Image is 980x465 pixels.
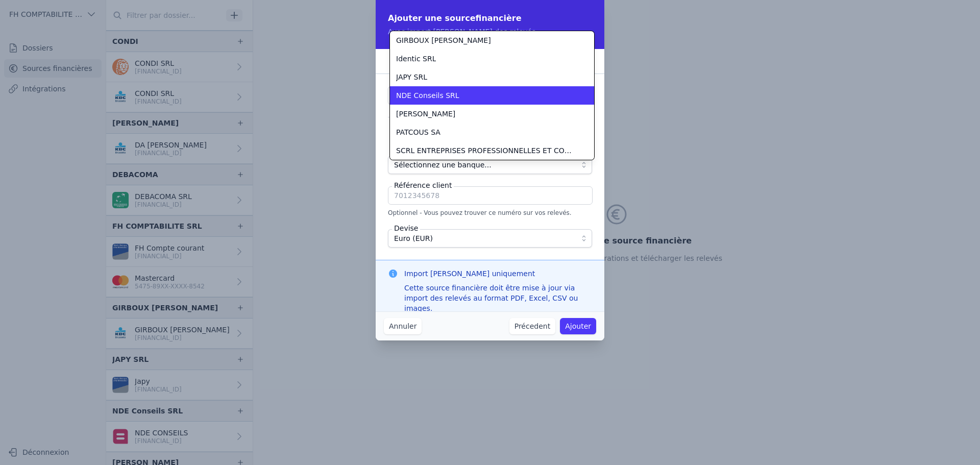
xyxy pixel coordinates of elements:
span: JAPY SRL [396,72,427,82]
span: NDE Conseils SRL [396,90,459,101]
span: SCRL ENTREPRISES PROFESSIONNELLES ET COMPAGNIE [396,145,576,156]
span: PATCOUS SA [396,127,440,137]
span: [PERSON_NAME] [396,109,455,119]
span: GIRBOUX [PERSON_NAME] [396,35,491,45]
span: Identic SRL [396,54,436,64]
